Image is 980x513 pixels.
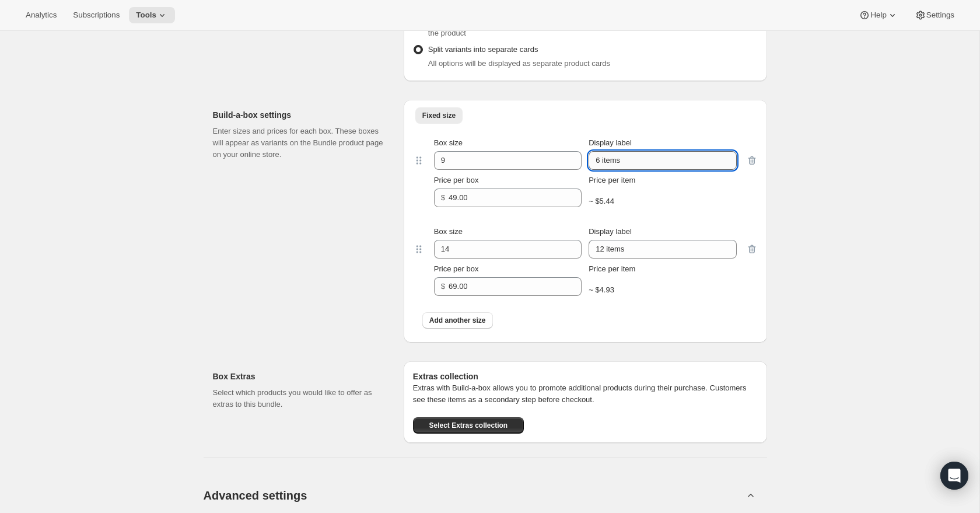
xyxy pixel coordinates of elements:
[434,176,479,184] span: Price per box
[428,45,538,54] span: Split variants into separate cards
[589,284,736,296] div: ~ $4.93
[589,138,632,147] span: Display label
[422,111,456,120] span: Fixed size
[213,387,385,410] p: Select which products you would like to offer as extras to this bundle.
[589,240,736,259] input: Display label
[434,151,564,170] input: Box size
[213,109,385,121] h2: Build-a-box settings
[413,371,758,382] h6: Extras collection
[926,11,954,20] span: Settings
[429,421,508,430] span: Select Extras collection
[449,189,564,207] input: 10.00
[589,196,736,207] div: ~ $5.44
[589,263,736,275] div: Price per item
[589,151,736,170] input: Display label
[66,7,127,23] button: Subscriptions
[940,462,968,490] div: Open Intercom Messenger
[908,7,961,23] button: Settings
[852,7,905,23] button: Help
[441,282,445,291] span: $
[441,193,445,202] span: $
[413,382,758,406] p: Extras with Build-a-box allows you to promote additional products during their purchase. Customer...
[589,227,632,236] span: Display label
[26,11,57,20] span: Analytics
[870,11,886,20] span: Help
[73,11,120,20] span: Subscriptions
[422,312,493,329] button: Add another size
[434,138,463,147] span: Box size
[434,264,479,273] span: Price per box
[129,7,175,23] button: Tools
[589,175,736,186] div: Price per item
[434,240,564,259] input: Box size
[204,486,307,505] span: Advanced settings
[213,125,385,160] p: Enter sizes and prices for each box. These boxes will appear as variants on the Bundle product pa...
[428,59,610,68] span: All options will be displayed as separate product cards
[213,371,385,382] h2: Box Extras
[434,227,463,236] span: Box size
[136,11,156,20] span: Tools
[413,417,524,434] button: Select Extras collection
[449,277,564,296] input: 10.00
[429,316,486,325] span: Add another size
[19,7,64,23] button: Analytics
